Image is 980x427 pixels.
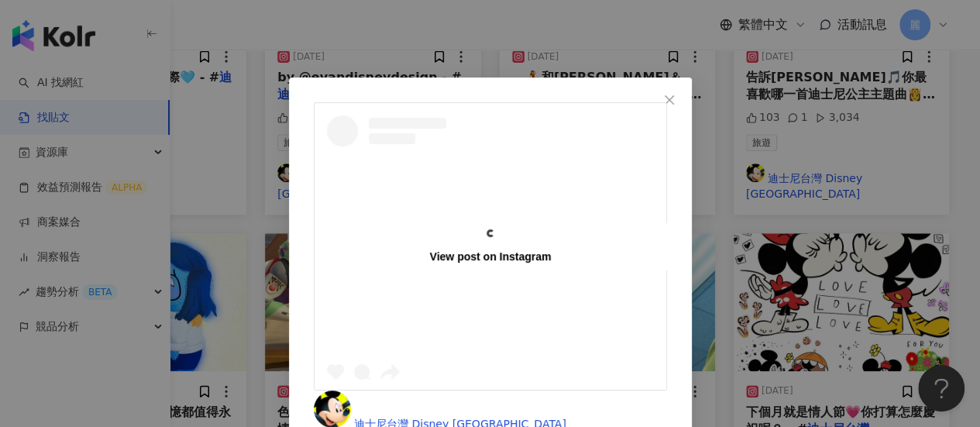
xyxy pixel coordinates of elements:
[315,103,666,390] a: View post on Instagram
[429,250,551,263] div: View post on Instagram
[654,84,685,115] button: Close
[663,94,676,106] span: close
